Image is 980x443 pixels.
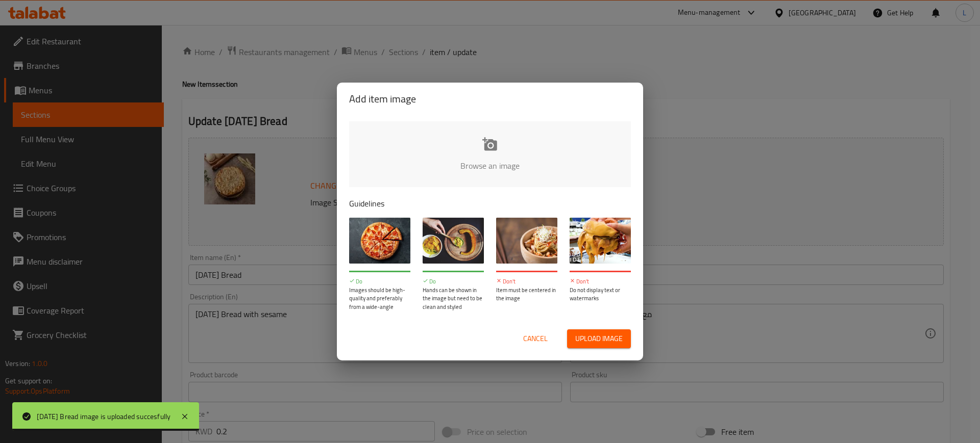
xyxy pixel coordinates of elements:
p: Item must be centered in the image [496,286,557,303]
div: [DATE] Bread image is uploaded succesfully [37,411,170,422]
p: Guidelines [349,197,631,210]
img: guide-img-2@3x.jpg [423,218,484,264]
p: Hands can be shown in the image but need to be clean and styled [423,286,484,311]
button: Cancel [519,329,552,348]
span: Cancel [523,332,548,345]
p: Don't [496,277,557,286]
p: Do [423,277,484,286]
button: Upload image [567,329,631,348]
img: guide-img-4@3x.jpg [570,218,631,264]
p: Images should be high-quality and preferably from a wide-angle [349,286,410,311]
h2: Add item image [349,91,631,107]
span: Upload image [575,332,623,345]
p: Do [349,277,410,286]
p: Don't [570,277,631,286]
img: guide-img-1@3x.jpg [349,218,410,264]
img: guide-img-3@3x.jpg [496,218,557,264]
p: Do not display text or watermarks [570,286,631,303]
